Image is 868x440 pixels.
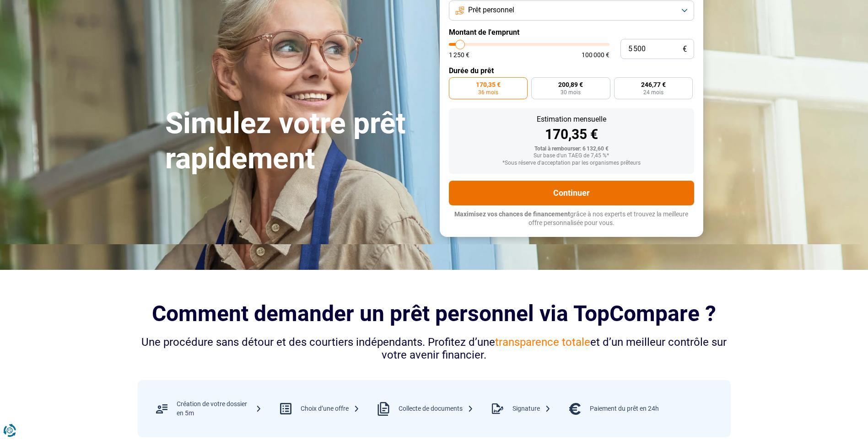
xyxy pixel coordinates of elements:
div: 170,35 € [456,128,687,141]
div: Signature [512,404,551,413]
span: 200,89 € [558,81,583,88]
span: 170,35 € [476,81,501,88]
label: Montant de l'emprunt [449,28,694,37]
span: 1 250 € [449,52,469,58]
span: 30 mois [561,90,581,95]
h1: Simulez votre prêt rapidement [165,106,429,177]
span: € [683,45,687,53]
div: Estimation mensuelle [456,116,687,123]
div: Collecte de documents [399,404,474,413]
span: 100 000 € [582,52,609,58]
span: transparence totale [495,336,590,349]
span: 246,77 € [641,81,666,88]
h2: Comment demander un prêt personnel via TopCompare ? [138,301,731,326]
div: Total à rembourser: 6 132,60 € [456,146,687,152]
span: Prêt personnel [468,5,514,15]
span: 24 mois [643,90,663,95]
button: Continuer [449,181,694,205]
div: Une procédure sans détour et des courtiers indépendants. Profitez d’une et d’un meilleur contrôle... [138,336,731,362]
span: Maximisez vos chances de financement [454,210,570,218]
div: Paiement du prêt en 24h [590,404,659,413]
button: Prêt personnel [449,0,694,21]
div: Choix d’une offre [301,404,360,413]
label: Durée du prêt [449,66,694,75]
span: 36 mois [478,90,498,95]
p: grâce à nos experts et trouvez la meilleure offre personnalisée pour vous. [449,210,694,228]
div: Création de votre dossier en 5m [177,400,262,418]
div: Sur base d'un TAEG de 7,45 %* [456,153,687,159]
div: *Sous réserve d'acceptation par les organismes prêteurs [456,160,687,166]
